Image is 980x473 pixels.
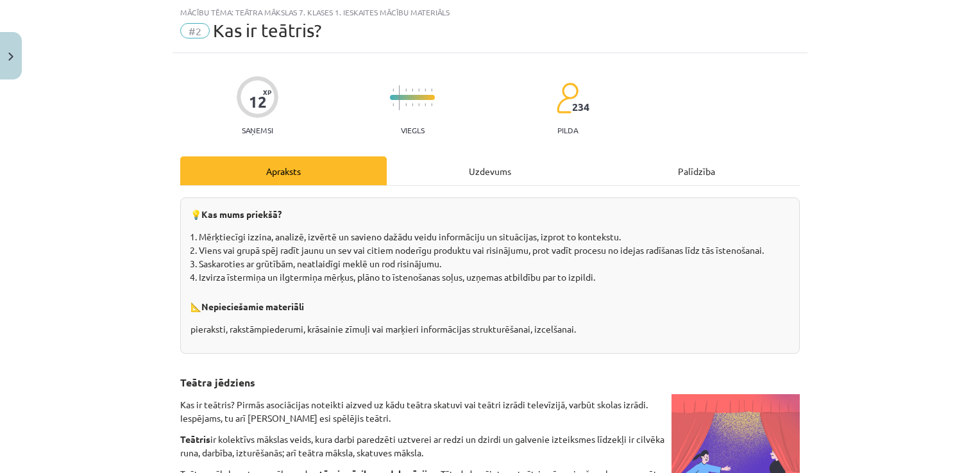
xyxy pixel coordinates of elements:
p: 💡 [190,208,790,222]
img: icon-short-line-57e1e144782c952c97e751825c79c345078a6d821885a25fce030b3d8c18986b.svg [412,88,413,92]
img: icon-close-lesson-0947bae3869378f0d4975bcd49f059093ad1ed9edebbc8119c70593378902aed.svg [8,53,13,61]
img: icon-short-line-57e1e144782c952c97e751825c79c345078a6d821885a25fce030b3d8c18986b.svg [425,88,426,92]
div: Uzdevums [387,156,593,185]
div: Apraksts [180,156,387,185]
img: icon-short-line-57e1e144782c952c97e751825c79c345078a6d821885a25fce030b3d8c18986b.svg [418,103,419,106]
p: ir kolektīvs mākslas veids, kura darbi paredzēti uztverei ar redzi un dzirdi un galvenie izteiksm... [180,433,800,460]
img: icon-long-line-d9ea69661e0d244f92f715978eff75569469978d946b2353a9bb055b3ed8787d.svg [399,85,400,110]
img: icon-short-line-57e1e144782c952c97e751825c79c345078a6d821885a25fce030b3d8c18986b.svg [412,103,413,106]
span: Kas ir teātris? [213,20,321,41]
p: pieraksti, rakstāmpiederumi, krāsainie zīmuļi vai marķieri informācijas strukturēšanai, izcelšanai. [190,322,790,336]
span: #2 [180,23,210,38]
img: icon-short-line-57e1e144782c952c97e751825c79c345078a6d821885a25fce030b3d8c18986b.svg [393,88,394,92]
p: 📐 [190,290,790,315]
li: Saskaroties ar grūtībām, neatlaidīgi meklē un rod risinājumu. [199,257,790,270]
li: Izvirza īstermiņa un ilgtermiņa mērķus, plāno to īstenošanas soļus, uzņemas atbildību par to izpi... [199,270,790,284]
img: students-c634bb4e5e11cddfef0936a35e636f08e4e9abd3cc4e673bd6f9a4125e45ecb1.svg [556,82,579,114]
li: Mērķtiecīgi izzina, analizē, izvērtē un savieno dažādu veidu informāciju un situācijas, izprot to... [199,230,790,244]
img: icon-short-line-57e1e144782c952c97e751825c79c345078a6d821885a25fce030b3d8c18986b.svg [431,88,432,92]
img: icon-short-line-57e1e144782c952c97e751825c79c345078a6d821885a25fce030b3d8c18986b.svg [418,88,419,92]
b: Teātra jēdziens [180,376,255,389]
img: icon-short-line-57e1e144782c952c97e751825c79c345078a6d821885a25fce030b3d8c18986b.svg [405,88,407,92]
p: Viegls [401,126,425,135]
span: XP [263,88,271,95]
strong: Teātris [180,433,210,445]
strong: Kas mums priekšā? [201,208,282,220]
img: icon-short-line-57e1e144782c952c97e751825c79c345078a6d821885a25fce030b3d8c18986b.svg [425,103,426,106]
p: pilda [557,126,578,135]
img: icon-short-line-57e1e144782c952c97e751825c79c345078a6d821885a25fce030b3d8c18986b.svg [393,103,394,106]
span: 234 [572,101,589,113]
p: Kas ir teātris? Pirmās asociācijas noteikti aizved uz kādu teātra skatuvi vai teātri izrādi telev... [180,398,800,425]
strong: Nepieciešamie materiāli [201,301,304,312]
div: Palīdzība [593,156,800,185]
img: icon-short-line-57e1e144782c952c97e751825c79c345078a6d821885a25fce030b3d8c18986b.svg [431,103,432,106]
div: Mācību tēma: Teātra mākslas 7. klases 1. ieskaites mācību materiāls [180,8,800,17]
img: icon-short-line-57e1e144782c952c97e751825c79c345078a6d821885a25fce030b3d8c18986b.svg [405,103,407,106]
div: 12 [249,93,267,111]
p: Saņemsi [237,126,278,135]
li: Viens vai grupā spēj radīt jaunu un sev vai citiem noderīgu produktu vai risinājumu, prot vadīt p... [199,244,790,257]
